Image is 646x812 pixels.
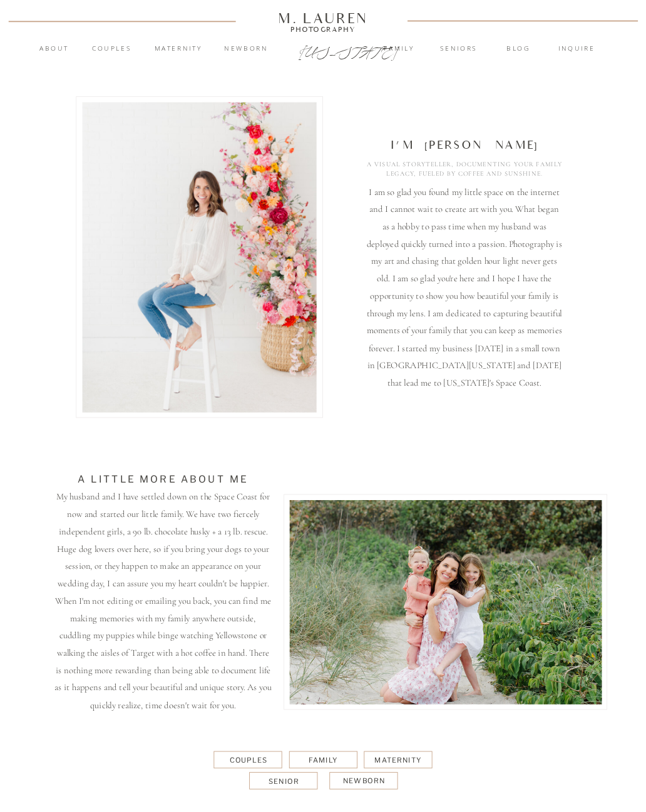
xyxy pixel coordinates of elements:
h2: I am so glad you found my little space on the internet and I cannot wait to create art with you. ... [366,183,563,394]
a: Couples [83,44,141,54]
a: Newborn [217,44,275,54]
h1: A visual storyteller, documenting your family legacy, fueled by coffEe and sunshine. [364,159,566,182]
a: Newborn [329,776,399,785]
a: M. Lauren [246,13,400,24]
p: My husband and I have settled down on the Space Coast for now and started our little family. We h... [54,488,272,716]
a: Maternity [364,754,433,764]
a: Family [290,754,357,764]
a: About [33,44,74,54]
h3: a little more about me [64,471,261,488]
a: inquire [548,44,606,54]
a: [US_STATE] [299,44,347,58]
a: Family [370,44,428,54]
a: Photography [274,26,372,32]
h3: I'm [PERSON_NAME] [375,137,555,154]
a: Senior [249,776,319,786]
a: Seniors [429,44,488,54]
a: Couples [213,754,283,764]
a: Maternity [149,44,207,54]
a: blog [490,44,548,54]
